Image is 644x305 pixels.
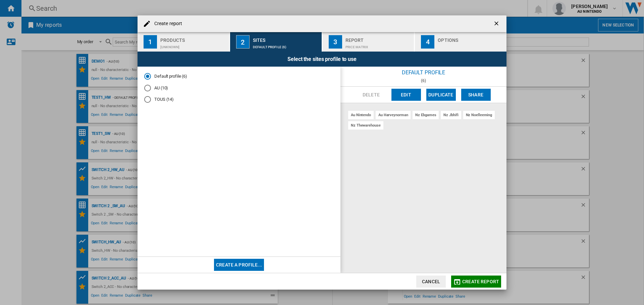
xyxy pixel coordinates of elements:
div: Report [345,35,412,42]
div: au harveynorman [376,111,411,119]
button: Create report [451,276,501,288]
div: nz ebgames [413,111,439,119]
div: Price Matrix [345,42,412,49]
button: Create a profile... [214,259,264,271]
div: Options [438,35,504,42]
button: Duplicate [426,89,456,101]
div: 3 [329,35,342,49]
div: nz noelleeming [463,111,495,119]
button: Cancel [416,276,446,288]
div: 1 [144,35,157,49]
button: getI18NText('BUTTONS.CLOSE_DIALOG') [490,17,504,30]
div: 2 [236,35,250,49]
ng-md-icon: getI18NText('BUTTONS.CLOSE_DIALOG') [493,20,501,28]
md-dialog: Create report ... [138,15,506,290]
button: 4 Options [415,32,506,52]
md-radio-button: AU (10) [144,85,334,91]
button: Edit [391,89,421,101]
md-radio-button: TOUS (14) [144,96,334,103]
md-radio-button: Default profile (6) [144,73,334,80]
div: Default profile [340,67,506,78]
div: 4 [421,35,434,49]
div: Products [160,35,226,42]
span: Create report [462,279,499,284]
h4: Create report [151,20,182,27]
div: nz thewarehouse [348,121,383,130]
button: Delete [357,89,386,101]
div: Sites [253,35,319,42]
button: 1 Products [UNKNOWN] [138,32,230,52]
div: Select the sites profile to use [138,52,506,67]
div: (6) [340,78,506,83]
button: Share [461,89,491,101]
div: au nintendo [348,111,374,119]
div: Default profile (6) [253,42,319,49]
div: nz jbhifi [441,111,461,119]
button: 2 Sites Default profile (6) [230,32,322,52]
button: 3 Report Price Matrix [323,32,415,52]
div: [UNKNOWN] [160,42,226,49]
